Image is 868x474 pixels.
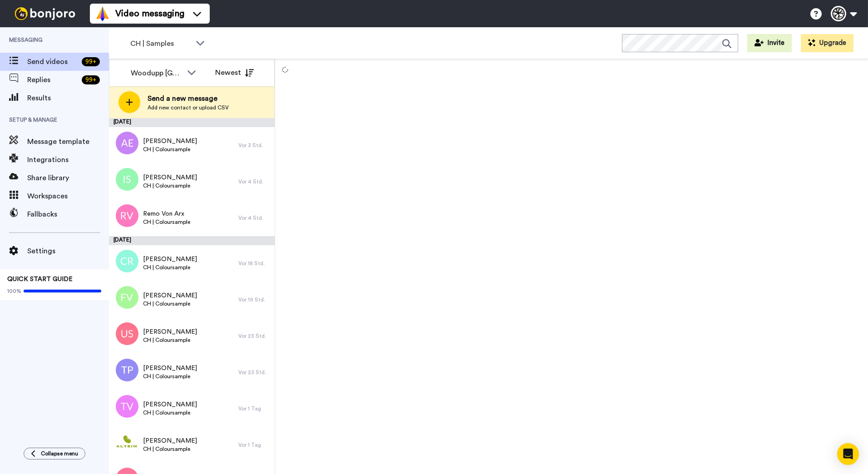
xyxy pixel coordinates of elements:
span: CH | Samples [130,38,191,49]
button: Invite [747,34,792,52]
div: Vor 4 Std. [238,178,270,185]
span: CH | Coloursample [143,445,197,453]
span: Workspaces [27,191,109,202]
div: 99 + [82,75,100,84]
span: CH | Coloursample [143,264,197,271]
span: CH | Coloursample [143,218,190,226]
div: [DATE] [109,118,275,127]
img: cr.png [116,250,138,272]
div: Open Intercom Messenger [837,443,859,465]
div: Vor 23 Std. [238,332,270,340]
span: Settings [27,246,109,257]
span: CH | Coloursample [143,336,197,344]
span: Send videos [27,56,78,67]
span: [PERSON_NAME] [143,364,197,373]
span: CH | Coloursample [143,146,197,153]
div: Vor 19 Std. [238,296,270,303]
span: [PERSON_NAME] [143,436,197,445]
img: ae.png [116,132,138,154]
span: Collapse menu [41,450,78,457]
span: Remo Von Arx [143,209,190,218]
button: Collapse menu [24,448,85,459]
span: Add new contact or upload CSV [148,104,229,111]
img: is.png [116,168,138,191]
span: [PERSON_NAME] [143,255,197,264]
span: 100% [7,287,21,295]
img: fv.png [116,286,138,309]
span: Fallbacks [27,209,109,220]
span: [PERSON_NAME] [143,400,197,409]
div: Vor 18 Std. [238,260,270,267]
div: Vor 23 Std. [238,369,270,376]
span: [PERSON_NAME] [143,327,197,336]
div: Vor 3 Std. [238,142,270,149]
span: [PERSON_NAME] [143,291,197,300]
div: Vor 1 Tag [238,441,270,449]
button: Upgrade [801,34,853,52]
img: bj-logo-header-white.svg [11,7,79,20]
img: tv.png [116,395,138,418]
div: 99 + [82,57,100,66]
span: Message template [27,136,109,147]
span: Results [27,93,109,104]
div: [DATE] [109,236,275,245]
img: tp.png [116,359,138,381]
div: Vor 4 Std. [238,214,270,222]
span: CH | Coloursample [143,300,197,307]
span: Video messaging [115,7,184,20]
span: Integrations [27,154,109,165]
span: [PERSON_NAME] [143,137,197,146]
div: Vor 1 Tag [238,405,270,412]
span: CH | Coloursample [143,373,197,380]
span: Send a new message [148,93,229,104]
button: Newest [208,64,261,82]
img: rv.png [116,204,138,227]
span: Share library [27,173,109,183]
span: CH | Coloursample [143,182,197,189]
span: [PERSON_NAME] [143,173,197,182]
span: Replies [27,74,78,85]
span: CH | Coloursample [143,409,197,416]
img: vm-color.svg [95,6,110,21]
div: Woodupp [GEOGRAPHIC_DATA] [131,68,182,79]
span: QUICK START GUIDE [7,276,73,282]
img: us.png [116,322,138,345]
img: 77beab6f-3a3e-4dcb-aee3-3b532a96a092.png [116,431,138,454]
